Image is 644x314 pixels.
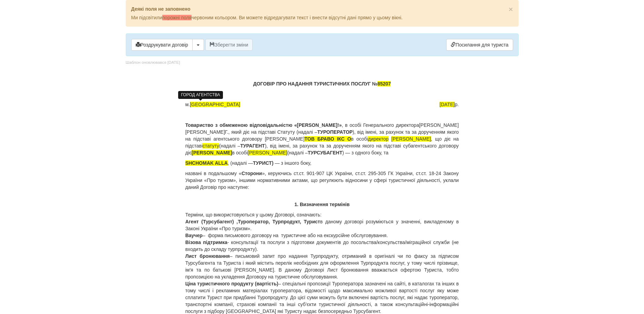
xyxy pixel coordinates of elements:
span: — [275,160,279,166]
span: 85207 [377,81,391,87]
span: порожні поля [162,15,192,20]
b: Ваучер [185,233,203,238]
span: з іншого боку, [281,160,311,166]
button: Close [509,6,513,13]
font: (надалі – ) — з одного боку, та [287,150,388,155]
span: в особі [351,136,368,142]
b: Сторони [242,171,262,176]
span: названі в подальшому « [185,171,242,176]
button: Роздрукувати договір [131,39,193,51]
b: ТУРАГЕНТ [240,143,265,149]
b: Агент (Турсубагент) ,Туроператор, Турпродукт, Турист [185,219,320,224]
span: ), від імені, за рахунок та за дорученням якого на підставі субагентського договору діє [185,143,459,155]
span: , ( [228,160,232,166]
span: ТОВ БРАВО ІКС О [305,136,351,142]
b: Товариство з обмеженою відповідальністю «[PERSON_NAME]!» [185,122,342,128]
span: SHCHOMAK ALLA [185,160,228,166]
font: в особі [232,150,248,155]
p: Деякі поля не заповнено [131,6,513,12]
span: [PERSON_NAME] [391,136,431,142]
a: Посилання для туриста [446,39,513,51]
span: [PERSON_NAME] [248,150,287,155]
span: надалі — [232,160,253,166]
b: ТУРОПЕРАТОР [317,129,353,135]
span: директор [368,136,389,142]
p: Ми підсвітили червоним кольором. Ви можете відредагувати текст і внести відсутні дані прямо у цьо... [131,14,513,21]
span: [DATE] [440,102,455,107]
b: ДОГОВІР ПРО НАДАННЯ ТУРИСТИЧНИХ ПОСЛУГ № [253,81,391,87]
b: Візова підтримка [185,240,227,245]
span: [GEOGRAPHIC_DATA] [190,102,240,107]
span: × [509,5,513,13]
span: статуту [203,143,219,149]
div: Шаблон оновлювався [DATE] [126,60,180,65]
p: , в особі Генерального директора [185,122,459,156]
span: р. [440,101,459,108]
div: ГОРОД АГЕНТСТВА [178,91,223,99]
b: Лист бронювання [185,253,230,259]
p: 1. Визначення термінів [185,201,459,208]
b: Ціна туристичного продукту (вартість) [185,281,278,286]
b: ТУРИСТ) [253,160,274,166]
span: (надалі – [219,143,240,149]
b: ТУРСУБАГЕНТ [308,150,342,155]
button: Зберегти зміни [205,39,253,51]
span: », керуючись ст.ст. 901-907 ЦК України, ст.ст. 295-305 ГК України, ст.ст. 18-24 Закону України «П... [185,171,459,190]
span: , який діє на підставі Статуту (надалі – [228,129,317,135]
span: [PERSON_NAME] [192,150,232,155]
span: м. [185,101,240,108]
